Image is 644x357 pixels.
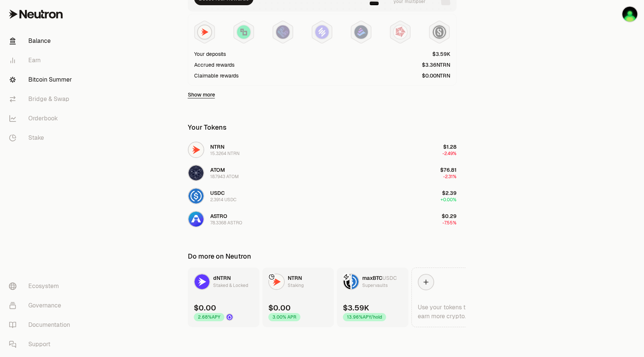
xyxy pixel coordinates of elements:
div: 15.3264 NTRN [210,151,240,157]
div: 13.96% APY/hold [343,313,386,321]
img: Lombard Lux [237,25,250,39]
img: USDC Logo [352,274,359,289]
img: ASTRO Logo [189,212,203,227]
div: 78.3368 ASTRO [210,220,242,226]
a: Governance [3,296,80,315]
a: Orderbook [3,109,80,128]
button: ATOM LogoATOM18.7943 ATOM$76.81-2.31% [183,162,461,184]
a: Stake [3,128,80,148]
img: EtherFi Points [276,25,290,39]
img: Drop [227,314,233,320]
img: Bedrock Diamonds [354,25,368,39]
span: $1.28 [443,143,457,150]
img: ATOM Logo [189,165,203,180]
img: Structured Points [433,25,446,39]
div: $3.59K [343,303,369,313]
img: Albert 5 [622,7,637,22]
img: USDC Logo [189,189,203,203]
div: Your deposits [194,50,226,58]
a: NTRN LogoNTRNStaking$0.003.00% APR [262,268,334,327]
a: Earn [3,51,80,70]
a: Support [3,335,80,354]
img: dNTRN Logo [195,274,209,289]
span: ATOM [210,167,225,173]
span: -7.55% [442,220,457,226]
span: NTRN [288,275,302,281]
span: $2.39 [442,190,457,196]
a: Documentation [3,315,80,335]
div: Claimable rewards [194,72,239,79]
div: Staking [288,282,304,289]
img: Solv Points [315,25,329,39]
img: maxBTC Logo [344,274,350,289]
div: Supervaults [362,282,388,289]
a: Bridge & Swap [3,89,80,109]
a: Show more [188,91,215,98]
div: 18.7943 ATOM [210,174,239,180]
span: USDC [382,275,397,281]
span: NTRN [210,143,224,150]
img: NTRN Logo [269,274,284,289]
div: Accrued rewards [194,61,234,69]
div: 2.3914 USDC [210,197,236,203]
span: USDC [210,190,225,196]
div: $0.00 [194,303,216,313]
span: -2.31% [443,174,457,180]
button: USDC LogoUSDC2.3914 USDC$2.39+0.00% [183,185,461,207]
span: +0.00% [441,197,457,203]
a: maxBTC LogoUSDC LogomaxBTCUSDCSupervaults$3.59K13.96%APY/hold [337,268,408,327]
img: NTRN [198,25,211,39]
img: Mars Fragments [394,25,407,39]
img: NTRN Logo [189,142,203,157]
span: $0.29 [442,213,457,219]
div: 3.00% APR [268,313,300,321]
div: Do more on Neutron [188,251,251,262]
a: Ecosystem [3,277,80,296]
span: $76.81 [440,167,457,173]
button: NTRN LogoNTRN15.3264 NTRN$1.28-2.49% [183,139,461,161]
div: Use your tokens to earn more crypto. [418,303,477,321]
a: Balance [3,31,80,51]
span: ASTRO [210,213,227,219]
span: maxBTC [362,275,382,281]
div: 2.68% APY [194,313,224,321]
a: dNTRN LogodNTRNStaked & Locked$0.002.68%APYDrop [188,268,259,327]
div: $0.00 [268,303,291,313]
span: -2.49% [442,151,457,157]
span: dNTRN [213,275,231,281]
div: Staked & Locked [213,282,248,289]
button: ASTRO LogoASTRO78.3368 ASTRO$0.29-7.55% [183,208,461,230]
a: Use your tokens to earn more crypto. [411,268,483,327]
a: Bitcoin Summer [3,70,80,89]
div: Your Tokens [188,122,227,133]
